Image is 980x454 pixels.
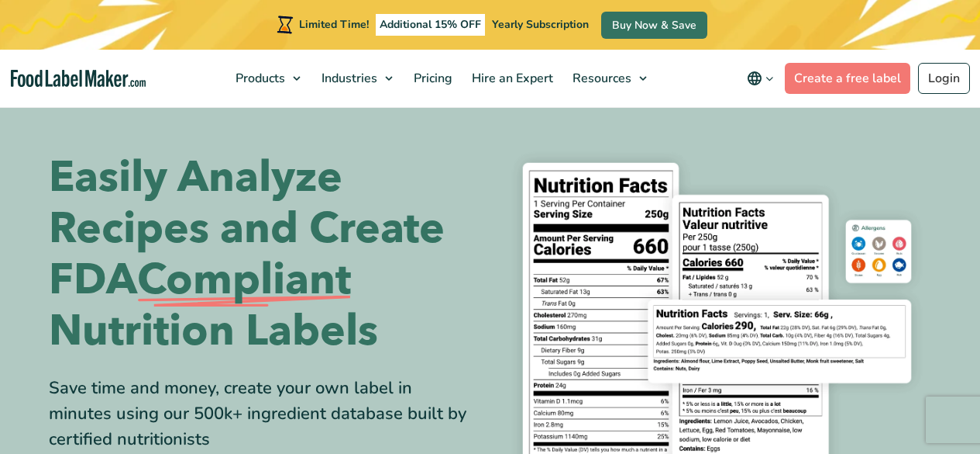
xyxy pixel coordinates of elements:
[568,70,633,87] span: Resources
[49,376,479,452] div: Save time and money, create your own label in minutes using our 500k+ ingredient database built b...
[918,63,970,94] a: Login
[376,14,485,36] span: Additional 15% OFF
[467,70,555,87] span: Hire an Expert
[785,63,910,94] a: Create a free label
[317,70,379,87] span: Industries
[492,17,589,32] span: Yearly Subscription
[404,50,459,107] a: Pricing
[601,12,707,39] a: Buy Now & Save
[462,50,559,107] a: Hire an Expert
[49,152,479,357] h1: Easily Analyze Recipes and Create FDA Nutrition Labels
[312,50,401,107] a: Industries
[137,255,351,306] span: Compliant
[226,50,308,107] a: Products
[299,17,369,32] span: Limited Time!
[231,70,287,87] span: Products
[563,50,655,107] a: Resources
[409,70,454,87] span: Pricing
